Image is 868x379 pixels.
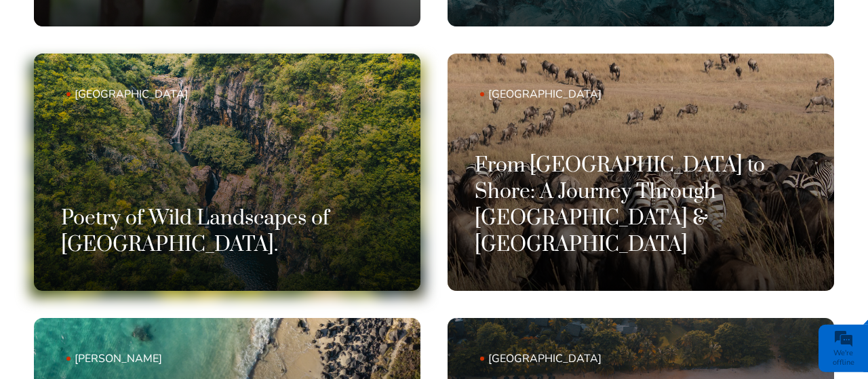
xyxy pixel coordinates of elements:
span: [GEOGRAPHIC_DATA] [480,87,747,102]
a: [GEOGRAPHIC_DATA] From [GEOGRAPHIC_DATA] to Shore: A Journey Through [GEOGRAPHIC_DATA] & [GEOGRAP... [448,54,834,291]
a: [GEOGRAPHIC_DATA] Poetry of Wild Landscapes of [GEOGRAPHIC_DATA]. [34,54,420,291]
span: [GEOGRAPHIC_DATA] [66,87,334,102]
div: We're offline [822,348,865,367]
span: [PERSON_NAME] [66,351,334,366]
span: [GEOGRAPHIC_DATA] [480,351,747,366]
h3: Poetry of Wild Landscapes of [GEOGRAPHIC_DATA]. [61,205,393,258]
h3: From [GEOGRAPHIC_DATA] to Shore: A Journey Through [GEOGRAPHIC_DATA] & [GEOGRAPHIC_DATA] [475,153,807,259]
